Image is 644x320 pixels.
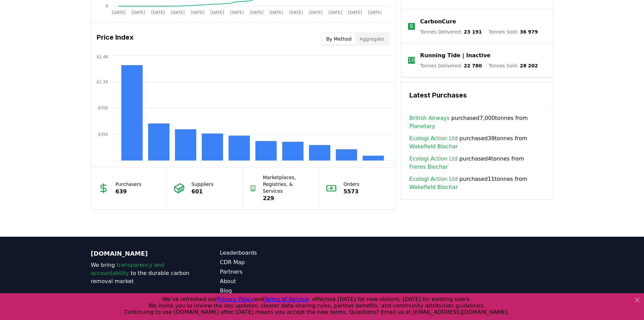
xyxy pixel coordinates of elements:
[91,262,164,276] span: transparency and accountability
[409,163,448,171] a: Freres Biochar
[409,134,545,151] span: purchased 39 tonnes from
[269,10,283,15] tspan: [DATE]
[420,51,491,60] a: Running Tide | Inactive
[409,90,545,100] h3: Latest Purchases
[328,10,342,15] tspan: [DATE]
[343,181,359,188] p: Orders
[220,277,322,285] a: About
[520,29,538,35] span: 36 979
[309,10,323,15] tspan: [DATE]
[289,10,303,15] tspan: [DATE]
[105,4,108,8] tspan: 0
[409,114,450,122] a: British Airways
[131,10,145,15] tspan: [DATE]
[409,175,458,183] a: Ecologi Action Ltd
[520,63,538,68] span: 28 202
[409,134,458,143] a: Ecologi Action Ltd
[488,28,538,35] p: Tonnes Sold :
[420,28,482,35] p: Tonnes Delivered :
[210,10,224,15] tspan: [DATE]
[191,181,213,188] p: Suppliers
[98,132,108,137] tspan: $350
[91,261,193,285] p: We bring to the durable carbon removal market
[408,56,415,64] p: 10
[322,34,356,44] button: By Method
[96,80,109,84] tspan: $1.1K
[191,188,213,196] p: 601
[220,249,322,257] a: Leaderboards
[263,194,312,202] p: 229
[116,188,142,196] p: 639
[230,10,244,15] tspan: [DATE]
[249,10,263,15] tspan: [DATE]
[220,268,322,276] a: Partners
[420,62,482,69] p: Tonnes Delivered :
[263,174,312,194] p: Marketplaces, Registries, & Services
[91,249,193,258] p: [DOMAIN_NAME]
[410,22,413,30] p: 9
[409,122,435,130] a: Planetary
[116,181,142,188] p: Purchasers
[112,10,125,15] tspan: [DATE]
[464,63,482,68] span: 22 780
[220,287,322,295] a: Blog
[190,10,204,15] tspan: [DATE]
[488,62,538,69] p: Tonnes Sold :
[420,18,456,26] a: CarbonCure
[464,29,482,35] span: 23 191
[220,258,322,266] a: CDR Map
[151,10,165,15] tspan: [DATE]
[96,55,109,59] tspan: $1.4K
[409,183,458,191] a: Wakefield Biochar
[98,106,108,110] tspan: $700
[356,34,388,44] button: Aggregate
[409,143,458,151] a: Wakefield Biochar
[171,10,185,15] tspan: [DATE]
[409,155,545,171] span: purchased 4 tonnes from
[409,175,545,191] span: purchased 11 tonnes from
[409,114,545,130] span: purchased 7,000 tonnes from
[368,10,382,15] tspan: [DATE]
[343,188,359,196] p: 5573
[348,10,362,15] tspan: [DATE]
[97,32,134,46] h3: Price Index
[409,155,458,163] a: Ecologi Action Ltd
